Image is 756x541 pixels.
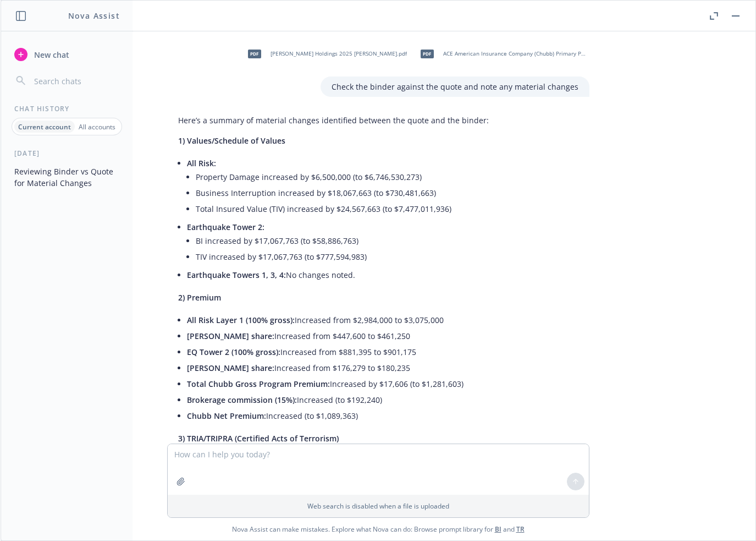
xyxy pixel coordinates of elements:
p: All accounts [79,122,115,132]
span: [PERSON_NAME] Holdings 2025 [PERSON_NAME].pdf [271,50,407,57]
div: [DATE] [1,149,133,158]
li: Increased from $2,984,000 to $3,075,000 [187,312,578,328]
div: pdf[PERSON_NAME] Holdings 2025 [PERSON_NAME].pdf [241,40,409,68]
span: New chat [32,49,69,61]
span: All Risk Layer 1 (100% gross): [187,315,295,325]
button: New chat [10,45,124,64]
li: No changes noted. [187,267,578,283]
span: Earthquake Towers 1, 3, 4: [187,270,286,280]
li: Increased (to $1,089,363) [187,408,578,424]
span: Earthquake Tower 2: [187,222,264,232]
button: Reviewing Binder vs Quote for Material Changes [10,162,124,192]
span: Total Chubb Gross Program Premium: [187,379,330,389]
span: EQ Tower 2 (100% gross): [187,347,280,357]
span: Brokerage commission (15%): [187,395,297,405]
a: BI [495,524,501,534]
div: Chat History [1,104,133,113]
h1: Nova Assist [68,10,120,21]
div: pdfACE American Insurance Company (Chubb) Primary Property $250M (15) Quote- Revised.pdf [413,40,589,68]
p: Check the binder against the quote and note any material changes [332,81,578,92]
span: Nova Assist can make mistakes. Explore what Nova can do: Browse prompt library for and [5,518,751,540]
li: Increased from $447,600 to $461,250 [187,328,578,344]
span: ACE American Insurance Company (Chubb) Primary Property $250M (15) Quote- Revised.pdf [443,50,587,57]
p: Current account [18,122,71,132]
li: Increased by $17,606 (to $1,281,603) [187,376,578,392]
li: Total Insured Value (TIV) increased by $24,567,663 (to $7,477,011,936) [196,201,578,217]
li: Property Damage increased by $6,500,000 (to $6,746,530,273) [196,169,578,185]
li: TIV increased by $17,067,763 (to $777,594,983) [196,249,578,265]
li: Increased from $176,279 to $180,235 [187,360,578,376]
li: Business Interruption increased by $18,067,663 (to $730,481,663) [196,185,578,201]
span: [PERSON_NAME] share: [187,331,274,341]
li: Increased from $881,395 to $901,175 [187,344,578,360]
span: All Risk: [187,158,216,168]
span: 1) Values/Schedule of Values [178,135,285,146]
a: TR [516,524,525,534]
span: Chubb Net Premium: [187,411,266,421]
span: 2) Premium [178,292,221,303]
span: pdf [248,50,261,58]
p: Web search is disabled when a file is uploaded [174,501,582,511]
li: Increased (to $192,240) [187,392,578,408]
span: [PERSON_NAME] share: [187,363,274,373]
span: 3) TRIA/TRIPRA (Certified Acts of Terrorism) [178,433,339,444]
span: pdf [421,50,434,58]
input: Search chats [32,73,119,89]
li: BI increased by $17,067,763 (to $58,886,763) [196,233,578,249]
p: Here’s a summary of material changes identified between the quote and the binder: [178,114,578,126]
